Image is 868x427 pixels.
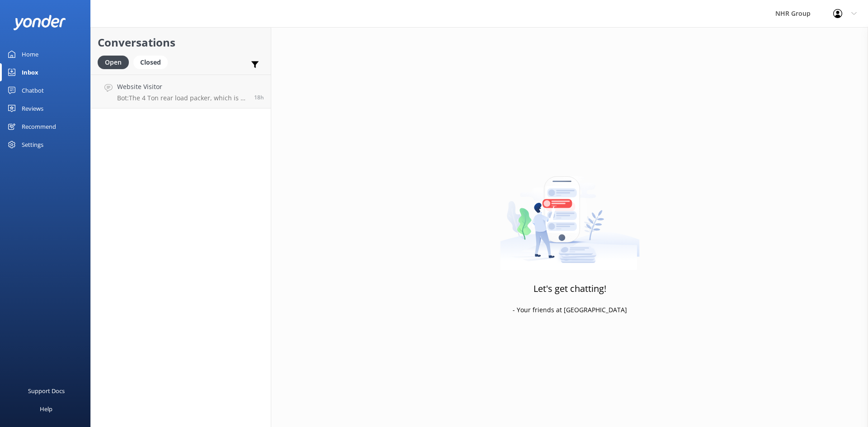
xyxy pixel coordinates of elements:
[91,75,271,108] a: Website VisitorBot:The 4 Ton rear load packer, which is a type of rubbish truck, is available in ...
[22,117,56,136] div: Recommend
[133,56,168,69] div: Closed
[533,282,606,296] h3: Let's get chatting!
[254,94,264,101] span: 03:25pm 12-Aug-2025 (UTC +12:00) Pacific/Auckland
[22,45,38,63] div: Home
[133,57,172,67] a: Closed
[14,15,66,30] img: yonder-white-logo.png
[22,99,43,117] div: Reviews
[98,56,129,69] div: Open
[513,305,627,315] p: - Your friends at [GEOGRAPHIC_DATA]
[117,94,247,102] p: Bot: The 4 Ton rear load packer, which is a type of rubbish truck, is available in [GEOGRAPHIC_DA...
[22,81,44,99] div: Chatbot
[500,157,640,270] img: artwork of a man stealing a conversation from at giant smartphone
[22,136,43,154] div: Settings
[40,400,52,418] div: Help
[28,382,65,400] div: Support Docs
[117,82,247,92] h4: Website Visitor
[98,34,264,51] h2: Conversations
[98,57,133,67] a: Open
[22,63,38,81] div: Inbox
